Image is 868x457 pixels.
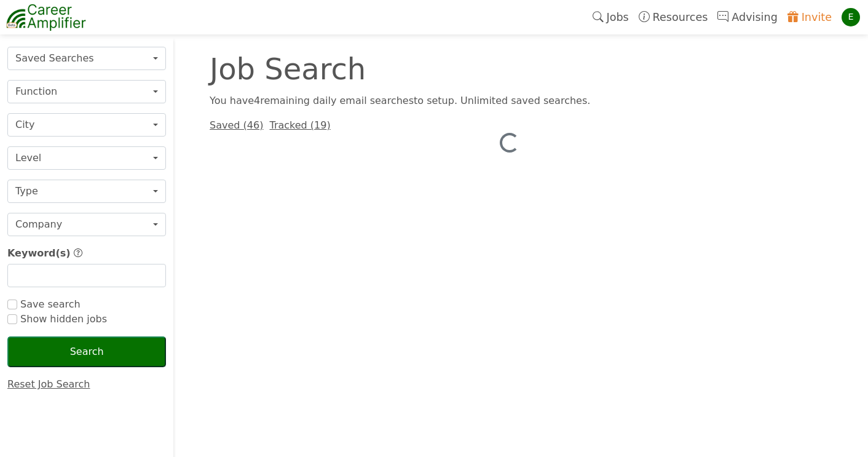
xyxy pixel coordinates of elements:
span: Save search [17,298,81,310]
button: Search [7,336,166,367]
span: Keyword(s) [7,247,71,259]
a: Tracked (19) [269,119,330,131]
div: E [842,8,860,26]
a: Advising [712,3,782,31]
button: City [7,113,166,137]
div: You have 4 remaining daily email search es to setup. Unlimited saved searches. [202,93,817,108]
img: career-amplifier-logo.png [6,2,86,33]
button: Company [7,213,166,236]
a: Invite [783,3,837,31]
button: Saved Searches [7,47,166,70]
div: Job Search [202,54,663,84]
a: Resources [634,3,713,31]
span: Show hidden jobs [17,313,107,325]
a: Reset Job Search [7,378,90,390]
a: Jobs [588,3,634,31]
button: Level [7,146,166,170]
button: Type [7,180,166,203]
a: Saved (46) [210,119,263,131]
button: Function [7,80,166,103]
